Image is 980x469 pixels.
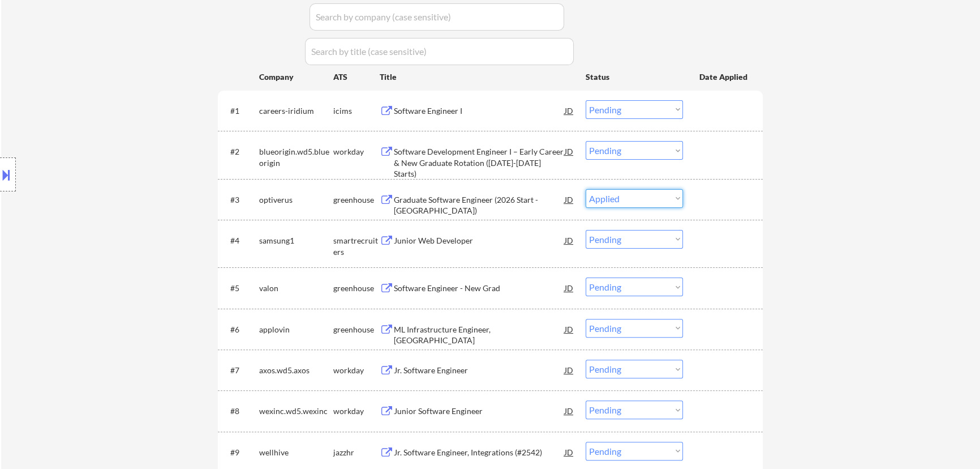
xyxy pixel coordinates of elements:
div: Status [586,66,683,87]
div: valon [259,283,333,294]
div: #9 [230,447,250,458]
div: wellhive [259,447,333,458]
div: #3 [230,194,250,206]
div: JD [564,400,575,421]
div: #8 [230,406,250,417]
div: workday [333,146,380,157]
div: ML Infrastructure Engineer, [GEOGRAPHIC_DATA] [394,324,565,346]
div: blueorigin.wd5.blueorigin [259,146,333,168]
div: wexinc.wd5.wexinc [259,406,333,417]
div: Date Applied [699,71,749,83]
div: Software Engineer I [394,105,565,117]
div: #2 [230,146,250,157]
div: Jr. Software Engineer, Integrations (#2542) [394,447,565,458]
div: JD [564,360,575,380]
div: greenhouse [333,283,380,294]
div: jazzhr [333,447,380,458]
div: careers-iridium [259,105,333,117]
div: JD [564,189,575,210]
div: #4 [230,235,250,246]
div: JD [564,278,575,298]
div: Software Development Engineer I – Early Career & New Graduate Rotation ([DATE]-[DATE] Starts) [394,146,565,180]
div: JD [564,230,575,250]
div: smartrecruiters [333,235,380,257]
div: Company [259,71,333,83]
div: ATS [333,71,380,83]
div: Title [380,71,575,83]
div: Graduate Software Engineer (2026 Start - [GEOGRAPHIC_DATA]) [394,194,565,216]
div: greenhouse [333,194,380,206]
div: Junior Web Developer [394,235,565,246]
div: greenhouse [333,324,380,335]
div: icims [333,105,380,117]
div: #7 [230,365,250,376]
div: applovin [259,324,333,335]
div: Jr. Software Engineer [394,365,565,376]
div: JD [564,141,575,161]
div: #5 [230,283,250,294]
div: JD [564,442,575,462]
div: #6 [230,324,250,335]
div: #1 [230,105,250,117]
div: samsung1 [259,235,333,246]
input: Search by company (case sensitive) [310,3,564,31]
div: workday [333,406,380,417]
div: JD [564,319,575,339]
div: Software Engineer - New Grad [394,283,565,294]
div: axos.wd5.axos [259,365,333,376]
div: Junior Software Engineer [394,406,565,417]
div: workday [333,365,380,376]
div: JD [564,100,575,121]
input: Search by title (case sensitive) [305,38,574,65]
div: optiverus [259,194,333,206]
